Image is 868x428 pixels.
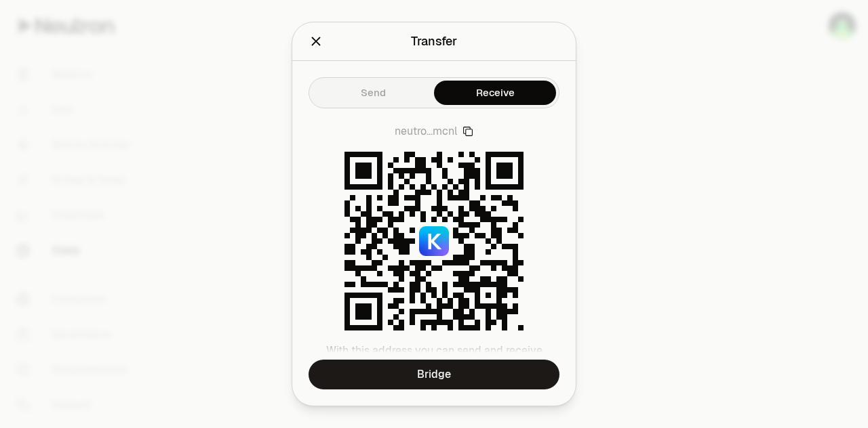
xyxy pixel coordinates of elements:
[309,32,323,51] button: Close
[309,344,559,371] p: With this address you can send and receive tokens on Neutron Only
[395,125,457,138] span: neutro...mcnl
[434,81,556,105] button: Receive
[309,360,559,389] a: Bridge
[411,32,457,51] div: Transfer
[312,81,434,105] button: Send
[395,125,473,138] button: neutro...mcnl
